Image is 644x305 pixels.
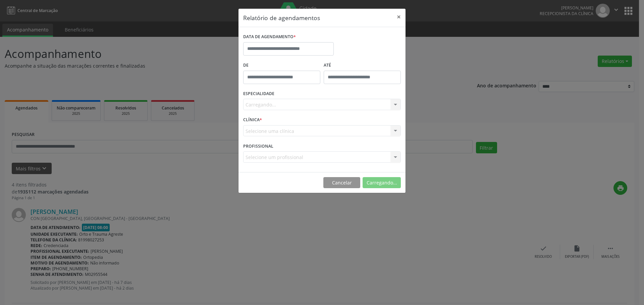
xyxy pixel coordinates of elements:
[243,89,274,99] label: ESPECIALIDADE
[392,9,406,25] button: Close
[243,115,262,125] label: CLÍNICA
[324,60,401,71] label: ATÉ
[243,141,273,151] label: PROFISSIONAL
[363,177,401,188] button: Carregando...
[243,60,320,71] label: De
[323,177,360,188] button: Cancelar
[243,13,320,22] h5: Relatório de agendamentos
[243,32,296,42] label: DATA DE AGENDAMENTO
